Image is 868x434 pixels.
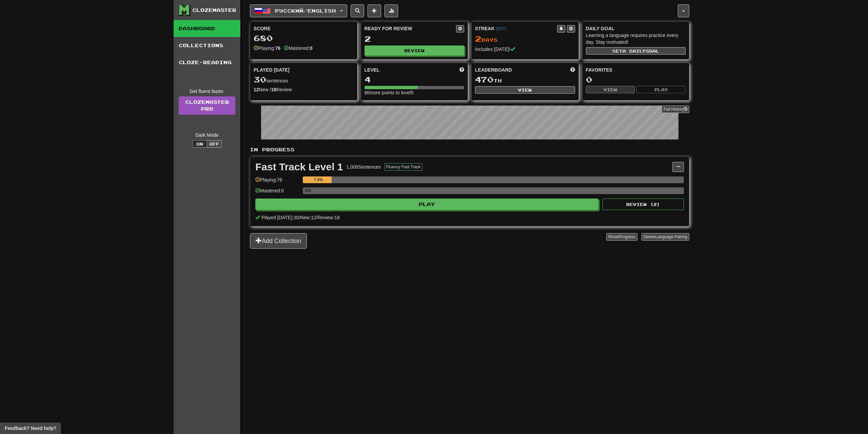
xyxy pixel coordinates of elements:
[261,215,299,220] span: Played [DATE]: 30
[300,215,316,220] span: New: 12
[475,86,575,94] button: View
[586,32,686,45] div: Learning a language requires practice every day. Stay motivated!
[284,45,312,52] div: Mastered:
[475,35,575,43] div: Day s
[254,67,290,73] span: Played [DATE]
[192,7,236,14] div: Clozemaster
[317,215,339,220] span: Review: 18
[351,4,364,17] button: Search sentences
[275,45,281,51] strong: 76
[586,25,686,32] div: Daily Goal
[496,26,507,31] a: (EDT)
[254,45,280,52] div: Playing:
[271,87,276,92] strong: 18
[384,163,422,171] button: Fluency Fast Track
[636,86,686,93] button: Play
[179,132,235,138] div: Dark Mode
[192,140,207,148] button: On
[254,75,267,84] span: 30
[250,146,689,153] p: In Progress
[623,49,646,53] span: a daily
[254,87,259,92] strong: 12
[254,75,354,84] div: sentences
[179,96,235,115] a: ClozemasterPro
[586,47,686,55] button: Seta dailygoal
[364,35,465,43] div: 2
[254,86,354,93] div: New / Review
[384,4,398,17] button: More stats
[179,88,235,95] div: Get fluent faster.
[475,46,575,53] div: Includes [DATE]!
[347,164,381,170] div: 1,000 Sentences
[255,176,299,188] div: Playing: 76
[255,162,343,172] div: Fast Track Level 1
[174,20,240,37] a: Dashboard
[250,4,347,17] button: Русский/English
[603,199,684,210] button: Review (2)
[310,45,313,51] strong: 0
[662,106,689,113] button: Full History
[619,234,635,239] span: Progress
[254,34,354,42] div: 680
[364,67,380,73] span: Level
[570,67,575,73] span: This week in points, UTC
[207,140,222,148] button: Off
[655,234,687,239] span: Language Pairing
[255,199,598,210] button: Play
[642,233,689,241] button: DeleteLanguage Pairing
[475,25,557,32] div: Streak
[364,75,465,84] div: 4
[586,75,686,84] div: 0
[364,89,465,96] div: 90 more points to level 5
[250,233,307,249] button: Add Collection
[275,8,336,14] span: Русский / English
[475,34,481,43] span: 2
[364,25,456,32] div: Ready for Review
[459,67,464,73] span: Score more points to level up
[364,45,465,56] button: Review
[5,425,56,432] span: Open feedback widget
[475,75,494,84] span: 470
[606,233,637,241] button: ResetProgress
[305,176,332,183] div: 7.6%
[475,67,512,73] span: Leaderboard
[254,25,354,32] div: Score
[299,215,300,220] span: /
[174,54,240,71] a: Cloze-Reading
[586,67,686,73] div: Favorites
[316,215,318,220] span: /
[174,37,240,54] a: Collections
[475,75,575,84] div: th
[586,86,635,93] button: View
[368,4,381,17] button: Add sentence to collection
[255,187,299,199] div: Mastered: 0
